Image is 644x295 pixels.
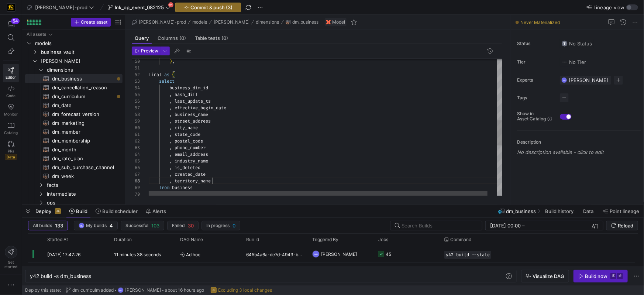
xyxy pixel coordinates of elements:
span: hash_diff [175,92,198,97]
button: Point lineage [600,205,643,217]
span: city_name [175,125,198,131]
span: Code [6,93,16,98]
span: email_address [175,151,208,157]
span: Preview [141,48,158,54]
button: Alerts [142,205,169,217]
span: dm_month​​​​​​​​​​ [52,145,114,154]
div: 45 [386,246,391,263]
span: dm_member​​​​​​​​​​ [52,128,114,136]
span: Commit & push (3) [190,4,233,10]
div: 67 [132,171,140,178]
span: 133 [55,223,63,229]
button: All builds133 [28,221,68,230]
span: , [169,165,172,171]
span: dm_curriculum​​​​​​​​​​ [52,92,114,101]
span: Point lineage [610,208,639,214]
span: 30 [188,223,194,229]
span: , [169,158,172,164]
span: created_date [175,171,206,177]
span: Data [583,208,593,214]
button: Reload [606,221,638,230]
span: Beta [5,154,17,160]
span: effective_begin_date [175,105,226,111]
a: https://storage.googleapis.com/y42-prod-data-exchange/images/uAsz27BndGEK0hZWDFeOjoxA7jCwgK9jE472... [3,1,19,14]
div: MN [118,287,124,293]
span: ( [172,72,175,78]
a: Monitor [3,101,19,119]
div: Press SPACE to select this row. [25,145,123,154]
button: Build [66,205,91,217]
span: , [172,58,175,64]
div: 64 [132,151,140,158]
span: dm_forecast_version​​​​​​​​​​ [52,110,114,119]
span: dm_cancellation_reason​​​​​​​​​​ [52,83,114,92]
span: Triggered By [312,237,338,242]
span: dm_week​​​​​​​​​​ [52,172,114,181]
div: 58 [132,111,140,118]
kbd: ⏎ [617,273,623,279]
button: 54 [3,18,19,31]
span: All builds [33,223,52,228]
button: Successful103 [121,221,164,230]
button: MNMy builds4 [74,221,118,230]
span: , [169,92,172,97]
span: dm_date​​​​​​​​​​ [52,101,114,110]
span: , [169,145,172,151]
button: Getstarted [3,243,19,272]
div: 56 [132,98,140,104]
a: dm_business​​​​​​​​​​ [25,74,123,83]
span: dm_curriculm added [72,288,114,293]
div: Press SPACE to select this row. [25,172,123,181]
span: about 16 hours ago [165,288,204,293]
div: All assets [27,32,46,37]
div: 63 [132,144,140,151]
span: dimensions [256,20,279,25]
a: Code [3,82,19,101]
button: No statusNo Status [560,39,594,48]
div: Build now [585,273,607,279]
span: business_name [175,112,208,117]
div: 51 [132,65,140,71]
div: Press SPACE to select this row. [25,110,123,119]
span: state_code [175,131,200,137]
a: dm_member​​​​​​​​​​ [25,127,123,136]
span: dm_business [506,208,536,214]
button: No tierNo Tier [560,57,588,67]
div: 69 [132,184,140,191]
span: Query [135,36,149,41]
div: MN [79,223,85,229]
div: 62 [132,138,140,144]
input: Search Builds [402,223,476,229]
span: postal_code [175,138,203,144]
span: Ad hoc [180,246,237,263]
span: Run Id [246,237,259,242]
span: DAG Name [180,237,203,242]
span: Started At [47,237,68,242]
div: Press SPACE to select this row. [25,101,123,110]
a: Catalog [3,119,19,138]
img: No tier [562,59,568,65]
span: dm_rate_plan​​​​​​​​​​ [52,154,114,163]
img: No status [562,41,568,47]
span: , [169,125,172,131]
div: 59 [132,118,140,124]
span: Build history [545,208,574,214]
span: [PERSON_NAME]-prod [35,4,87,10]
a: dm_date​​​​​​​​​​ [25,101,123,110]
a: dm_month​​​​​​​​​​ [25,145,123,154]
span: dm_business [292,20,318,25]
div: 70 [132,191,140,198]
div: 57 [132,104,140,111]
span: , [169,138,172,144]
div: Press SPACE to select this row. [25,189,123,198]
span: last_update_ts [175,98,211,104]
span: – [522,223,525,229]
span: business_dim_id [169,85,208,91]
span: dimensions [47,66,121,74]
span: , [169,118,172,124]
input: Start datetime [490,223,521,229]
span: Columns [158,36,186,41]
span: (0) [179,36,186,41]
span: Build [76,208,87,214]
span: (0) [221,36,228,41]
